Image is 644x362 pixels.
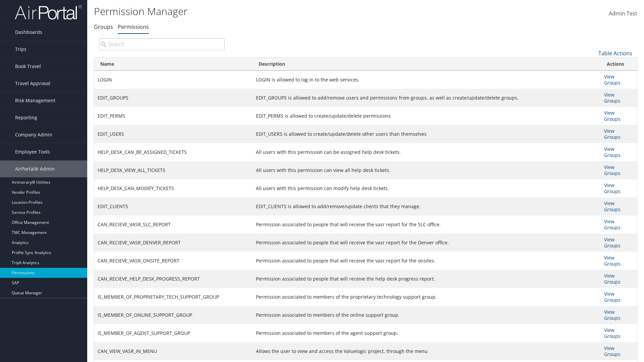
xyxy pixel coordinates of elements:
td: EDIT_CLIENTS [94,197,253,216]
span: Risk Management [15,92,55,109]
a: View Groups [604,309,621,321]
td: EDIT_PERMS is allowed to create/update/delete permissions [253,107,601,125]
td: IS_MEMBER_OF_AGENT_SUPPORT_GROUP [94,324,253,342]
a: View Groups [604,92,621,104]
td: LOGIN [94,71,253,89]
td: EDIT_GROUPS [94,89,253,107]
a: Table Actions [598,50,632,57]
h1: Permission Manager [94,4,456,18]
td: EDIT_GROUPS is allowed to add/remove users and permissions from groups, as well as create/update/... [253,89,601,107]
td: Permission associated to members of the proprietary technology support group. [253,288,601,306]
span: Dashboards [15,24,42,41]
a: Groups [94,23,113,31]
span: Travel Approval [15,75,50,92]
td: EDIT_USERS is allowed to create/update/delete other users than themselves [253,125,601,143]
a: View Groups [604,218,621,231]
td: Permission associated to people that will receive the help desk progress report. [253,270,601,288]
td: All users with this permission can be assigned help desk tickets. [253,143,601,161]
td: Permission associated to people that will receive the vasr report for the onsites. [253,252,601,270]
td: HELP_DESK_CAN_BE_ASSIGNED_TICKETS [94,143,253,161]
a: Admin Test [609,3,637,24]
span: Employee Tools [15,143,50,160]
th: Actions [601,58,637,71]
span: Trips [15,41,26,58]
a: View Groups [604,236,621,249]
th: Description: activate to sort column ascending [253,58,601,71]
td: CAN_VIEW_VASR_IN_MENU [94,342,253,360]
a: View Groups [604,345,621,357]
span: Company Admin [15,126,52,143]
a: View Groups [604,164,621,176]
td: EDIT_CLIENTS is allowed to add/remove/update clients that they manage. [253,197,601,216]
td: HELP_DESK_CAN_MODIFY_TICKETS [94,179,253,197]
a: View Groups [604,110,621,122]
td: Permission associated to members of the agent support group. [253,324,601,342]
a: View Groups [604,254,621,267]
span: AirPortal® Admin [15,161,55,177]
td: EDIT_PERMS [94,107,253,125]
input: Search [99,38,225,50]
td: Permission associated to members of the online support group. [253,306,601,324]
td: Permission associated to people that will receive the vasr report for the SLC office. [253,216,601,234]
td: Permission associated to people that will receive the vasr report for the Denver office. [253,234,601,252]
a: View Groups [604,182,621,194]
a: View Groups [604,146,621,158]
a: View Groups [604,273,621,285]
span: Reporting [15,109,37,126]
a: View Groups [604,200,621,213]
td: Allows the user to view and access the Valuelogic project, through the menu [253,342,601,360]
a: View Groups [604,73,621,86]
td: CAN_RECIEVE_HELP_DESK_PROGRESS_REPORT [94,270,253,288]
span: Book Travel [15,58,41,75]
td: EDIT_USERS [94,125,253,143]
td: All users with this permission can view all help desk tickets. [253,161,601,179]
td: IS_MEMBER_OF_ONLINE_SUPPORT_GROUP [94,306,253,324]
span: Admin Test [609,10,637,17]
th: Name: activate to sort column ascending [94,58,253,71]
td: CAN_RECIEVE_VASR_DENVER_REPORT [94,234,253,252]
a: View Groups [604,327,621,339]
td: CAN_RECIEVE_VASR_SLC_REPORT [94,216,253,234]
td: HELP_DESK_VIEW_ALL_TICKETS [94,161,253,179]
a: View Groups [604,291,621,303]
a: Permissions [118,23,149,31]
td: CAN_RECIEVE_VASR_ONSITE_REPORT [94,252,253,270]
img: airportal-logo.png [15,4,82,20]
a: View Groups [604,128,621,140]
td: IS_MEMBER_OF_PROPRIETARY_TECH_SUPPORT_GROUP [94,288,253,306]
td: All users with this permission can modify help desk tickets. [253,179,601,197]
td: LOGIN is allowed to log in to the web services. [253,71,601,89]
